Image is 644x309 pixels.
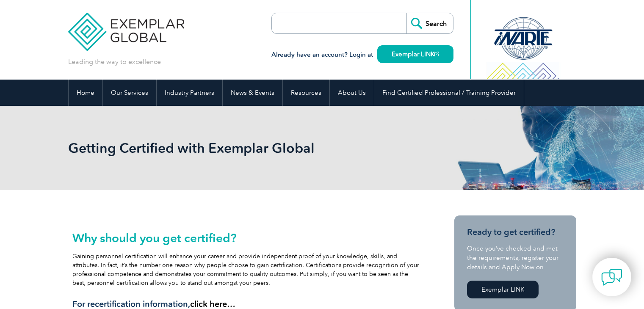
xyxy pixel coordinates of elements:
[330,80,374,106] a: About Us
[377,45,453,63] a: Exemplar LINK
[157,80,222,106] a: Industry Partners
[374,80,524,106] a: Find Certified Professional / Training Provider
[68,140,393,156] h1: Getting Certified with Exemplar Global
[467,244,564,272] p: Once you’ve checked and met the requirements, register your details and Apply Now on
[223,80,282,106] a: News & Events
[283,80,329,106] a: Resources
[467,281,539,298] a: Exemplar LINK
[601,267,622,288] img: contact-chat.png
[406,13,453,33] input: Search
[68,57,161,66] p: Leading the way to excellence
[103,80,156,106] a: Our Services
[271,50,453,60] h3: Already have an account? Login at
[72,231,420,245] h2: Why should you get certified?
[190,299,235,309] a: click here…
[434,52,439,56] img: open_square.png
[69,80,102,106] a: Home
[467,227,564,237] h3: Ready to get certified?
